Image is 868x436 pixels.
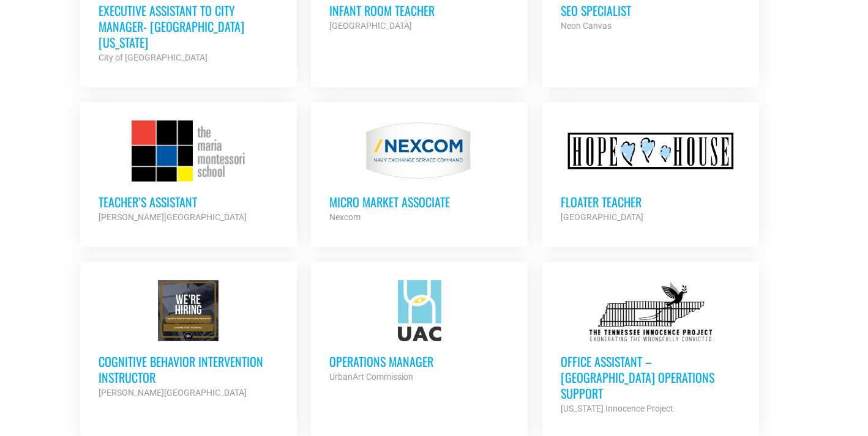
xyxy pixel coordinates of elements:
[99,53,208,62] strong: City of [GEOGRAPHIC_DATA]
[99,353,279,385] h3: Cognitive Behavior Intervention Instructor
[80,262,297,418] a: Cognitive Behavior Intervention Instructor [PERSON_NAME][GEOGRAPHIC_DATA]
[311,262,528,402] a: Operations Manager UrbanArt Commission
[99,194,279,210] h3: Teacher’s Assistant
[561,194,741,210] h3: Floater Teacher
[329,372,413,382] strong: UrbanArt Commission
[542,262,759,434] a: Office Assistant – [GEOGRAPHIC_DATA] Operations Support [US_STATE] Innocence Project
[561,353,741,401] h3: Office Assistant – [GEOGRAPHIC_DATA] Operations Support
[329,2,509,18] h3: Infant Room Teacher
[80,102,297,243] a: Teacher’s Assistant [PERSON_NAME][GEOGRAPHIC_DATA]
[311,102,528,243] a: Micro Market Associate Nexcom
[329,194,509,210] h3: Micro Market Associate
[329,353,509,369] h3: Operations Manager
[329,21,412,31] strong: [GEOGRAPHIC_DATA]
[561,212,643,222] strong: [GEOGRAPHIC_DATA]
[329,212,361,222] strong: Nexcom
[542,102,759,243] a: Floater Teacher [GEOGRAPHIC_DATA]
[561,404,673,413] strong: [US_STATE] Innocence Project
[99,212,247,222] strong: [PERSON_NAME][GEOGRAPHIC_DATA]
[561,21,612,31] strong: Neon Canvas
[99,2,279,50] h3: Executive Assistant to City Manager- [GEOGRAPHIC_DATA] [US_STATE]
[99,388,247,397] strong: [PERSON_NAME][GEOGRAPHIC_DATA]
[561,2,741,18] h3: SEO Specialist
